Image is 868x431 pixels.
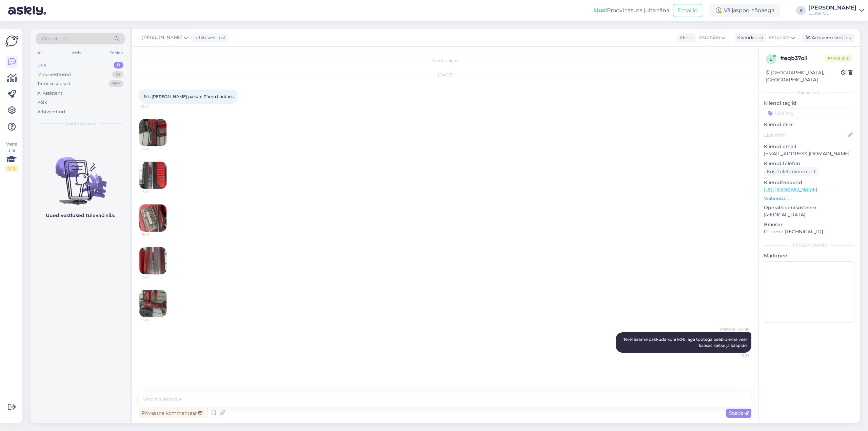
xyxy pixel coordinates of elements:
[769,34,790,41] span: Estonian
[764,90,854,96] div: Kliendi info
[825,55,852,62] span: Online
[764,221,854,228] p: Brauser
[677,34,693,41] div: Klient
[764,143,854,150] p: Kliendi email
[37,80,71,87] div: Tiimi vestlused
[37,62,46,68] div: Uus
[144,94,234,99] span: Mis [PERSON_NAME] pakute Pärnu Luutaris
[673,4,702,17] button: Emailid
[5,35,18,47] img: Askly Logo
[770,57,772,62] span: e
[142,34,182,41] span: [PERSON_NAME]
[796,6,806,15] div: K
[764,108,854,118] input: Lisa tag
[720,327,749,332] span: [PERSON_NAME]
[192,34,226,41] div: juhib vestlust
[36,48,44,57] div: All
[808,5,864,16] a: [PERSON_NAME]Luutar OÜ
[764,187,817,193] a: [URL][DOMAIN_NAME]
[139,247,166,274] img: Attachment
[139,119,166,146] img: Attachment
[764,131,847,139] input: Lisa nimi
[37,109,65,115] div: Arhiveeritud
[31,145,130,206] img: No chats
[764,100,854,107] p: Kliendi tag'id
[139,72,751,78] div: [DATE]
[764,195,854,201] p: Vaata edasi ...
[764,242,854,248] div: [PERSON_NAME]
[139,290,166,317] img: Attachment
[141,104,166,109] span: 15:41
[802,33,854,42] div: Arhiveeri vestlus
[37,71,71,78] div: Minu vestlused
[623,337,748,348] span: Tere! Saame pakkuda kuni 60€, aga tootega peab olema veel kaasas kaitse ja käepide
[764,167,818,176] div: Küsi telefoninumbrit
[42,35,69,42] span: Otsi kliente
[46,212,115,219] p: Uued vestlused tulevad siia.
[710,4,780,17] div: Väljaspool tööaega
[109,80,123,87] div: 99+
[108,48,125,57] div: Socials
[139,409,205,418] div: Privaatne kommentaar
[141,275,167,280] span: 15:41
[139,58,751,64] div: Vestlus algas
[5,141,18,172] div: Vaata siia
[780,54,825,62] div: # eqb37oll
[65,120,96,126] span: Uued vestlused
[141,317,167,322] span: 15:41
[141,146,167,152] span: 15:41
[594,7,607,14] b: Uus!
[139,162,166,189] img: Attachment
[5,165,18,172] div: 2 / 3
[114,62,123,68] div: 0
[808,5,856,11] div: [PERSON_NAME]
[70,48,82,57] div: Web
[724,353,749,358] span: 15:56
[764,179,854,186] p: Klienditeekond
[141,232,167,237] span: 15:41
[764,160,854,167] p: Kliendi telefon
[139,204,166,232] img: Attachment
[729,410,749,416] span: Saada
[112,71,123,78] div: 10
[764,211,854,218] p: [MEDICAL_DATA]
[734,34,763,41] div: Klienditugi
[37,99,47,106] div: Kõik
[37,90,62,97] div: AI Assistent
[764,228,854,235] p: Chrome [TECHNICAL_ID]
[764,121,854,128] p: Kliendi nimi
[699,34,720,41] span: Estonian
[141,189,167,194] span: 15:41
[808,11,856,16] div: Luutar OÜ
[764,252,854,259] p: Märkmed
[766,69,841,83] div: [GEOGRAPHIC_DATA], [GEOGRAPHIC_DATA]
[764,204,854,211] p: Operatsioonisüsteem
[764,150,854,157] p: [EMAIL_ADDRESS][DOMAIN_NAME]
[594,6,670,15] div: Proovi tasuta juba täna:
